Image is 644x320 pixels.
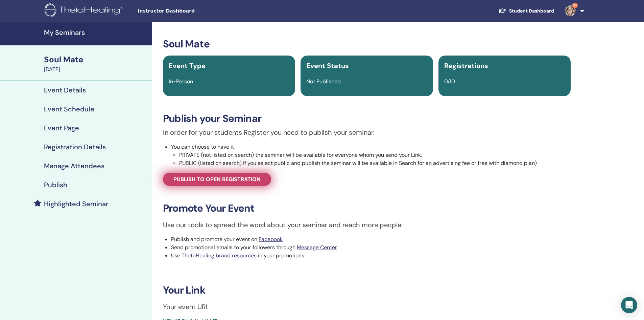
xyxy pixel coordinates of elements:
a: Publish to open registration [163,173,271,186]
p: Use our tools to spread the word about your seminar and reach more people: [163,220,571,230]
li: Send promotional emails to your followers through [171,243,571,252]
a: Student Dashboard [493,5,559,17]
span: Registrations [444,61,488,70]
h4: My Seminars [44,28,148,37]
h4: Event Schedule [44,105,94,113]
div: [DATE] [44,65,148,73]
h3: Publish your Seminar [163,112,571,125]
span: Publish to open registration [173,176,261,183]
img: logo.png [45,3,125,19]
a: Message Center [297,244,337,251]
h3: Soul Mate [163,38,571,50]
h4: Event Details [44,86,86,94]
li: Publish and promote your event on [171,235,571,243]
p: In order for your students Register you need to publish your seminar. [163,127,571,137]
h4: Publish [44,181,67,189]
h4: Registration Details [44,143,106,151]
h3: Your Link [163,284,571,296]
li: PRIVATE (not listed on search) the seminar will be available for everyone whom you send your Link. [179,151,571,159]
img: graduation-cap-white.svg [498,8,506,14]
span: Event Status [306,61,349,70]
p: Your event URL [163,302,571,312]
div: Open Intercom Messenger [621,297,637,313]
a: ThetaHealing brand resources [182,252,257,259]
li: PUBLIC (listed on search) If you select public and publish the seminar will be available in Searc... [179,159,571,167]
li: You can choose to have it [171,143,571,167]
span: In-Person [169,78,193,85]
span: 9+ [572,3,578,8]
a: Soul Mate[DATE] [40,54,152,73]
h4: Manage Attendees [44,162,104,170]
h3: Promote Your Event [163,202,571,214]
span: 0/10 [444,78,455,85]
li: Use in your promotions [171,252,571,260]
a: Facebook [259,236,283,243]
h4: Highlighted Seminar [44,200,109,208]
span: Instructor Dashboard [138,7,239,15]
h4: Event Page [44,124,79,132]
div: Soul Mate [44,54,148,65]
span: Event Type [169,61,206,70]
img: default.jpg [565,5,576,16]
span: Not Published [306,78,341,85]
